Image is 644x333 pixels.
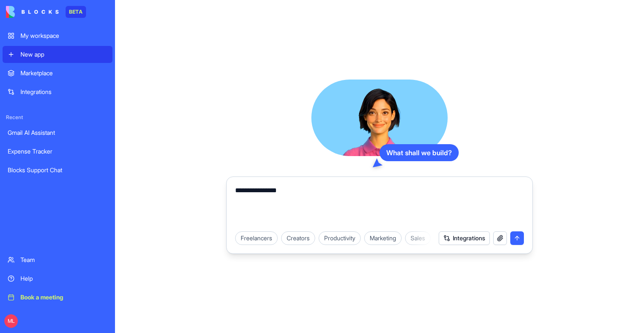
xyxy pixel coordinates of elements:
div: My workspace [20,31,107,40]
a: BETA [6,6,86,18]
div: Gmail AI Assistant [8,128,107,137]
div: Productivity [319,231,361,245]
div: Book a meeting [20,293,107,302]
a: Expense Tracker [3,143,112,160]
a: My workspace [3,27,112,44]
div: New app [20,50,107,59]
div: Expense Tracker [8,147,107,156]
div: Integrations [20,88,107,96]
a: Integrations [3,83,112,100]
div: BETA [66,6,86,18]
div: Creators [281,231,315,245]
a: Marketplace [3,65,112,82]
a: Help [3,270,112,287]
div: Team [20,256,107,264]
div: Help [20,274,107,283]
img: logo [6,6,59,18]
a: Team [3,251,112,268]
span: Recent [3,114,112,121]
a: Book a meeting [3,289,112,306]
span: ML [4,314,18,328]
div: Freelancers [235,231,278,245]
a: New app [3,46,112,63]
div: Marketing [364,231,402,245]
div: Sales [405,231,431,245]
div: Marketplace [20,69,107,77]
div: What shall we build? [379,144,459,161]
a: Gmail AI Assistant [3,124,112,141]
a: Blocks Support Chat [3,162,112,179]
button: Integrations [439,231,490,245]
div: Blocks Support Chat [8,166,107,174]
